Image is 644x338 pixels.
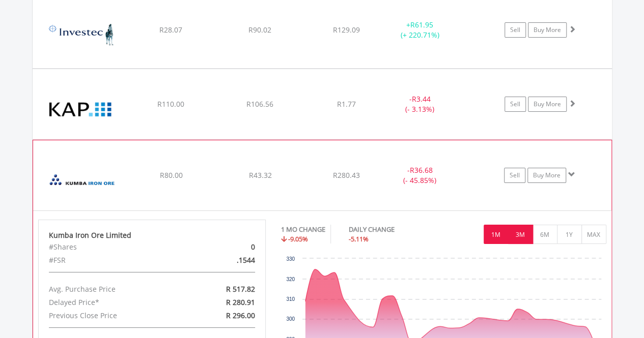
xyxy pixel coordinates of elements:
[38,5,125,66] img: EQU.ZA.INL.png
[41,240,189,254] div: #Shares
[288,234,308,243] span: -9.05%
[159,170,182,180] span: R80.00
[505,97,526,112] a: Sell
[381,165,458,186] div: - (- 45.85%)
[189,254,263,267] div: .1544
[41,283,189,296] div: Avg. Purchase Price
[527,168,566,183] a: Buy More
[226,284,255,294] span: R 517.82
[333,170,360,180] span: R280.43
[382,94,459,114] div: - (- 3.13%)
[286,316,295,322] text: 300
[226,297,255,307] span: R 280.91
[505,22,526,38] a: Sell
[528,22,567,38] a: Buy More
[504,168,525,183] a: Sell
[189,240,263,254] div: 0
[337,99,356,109] span: R1.77
[41,254,189,267] div: #FSR
[226,311,255,320] span: R 296.00
[281,225,325,234] div: 1 MO CHANGE
[410,20,433,29] span: R61.95
[49,230,256,240] div: Kumba Iron Ore Limited
[38,82,125,137] img: EQU.ZA.KAP.png
[412,94,431,104] span: R3.44
[41,309,189,322] div: Previous Close Price
[248,25,271,35] span: R90.02
[159,25,182,35] span: R28.07
[557,225,582,244] button: 1Y
[333,25,360,35] span: R129.09
[409,165,432,175] span: R36.68
[382,20,459,40] div: + (+ 220.71%)
[286,296,295,302] text: 310
[349,234,369,243] span: -5.11%
[286,256,295,262] text: 330
[41,296,189,309] div: Delayed Price*
[528,97,567,112] a: Buy More
[484,225,509,244] button: 1M
[38,153,126,208] img: EQU.ZA.KIO.png
[248,170,271,180] span: R43.32
[286,276,295,282] text: 320
[157,99,184,109] span: R110.00
[349,225,430,234] div: DAILY CHANGE
[246,99,273,109] span: R106.56
[508,225,533,244] button: 3M
[581,225,606,244] button: MAX
[533,225,557,244] button: 6M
